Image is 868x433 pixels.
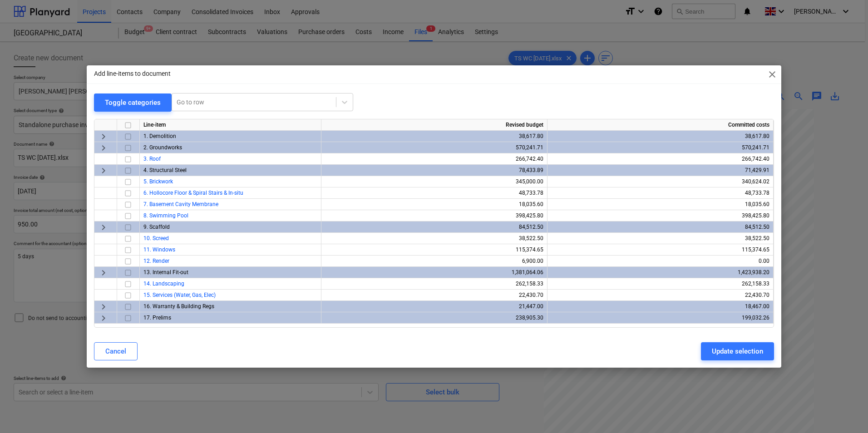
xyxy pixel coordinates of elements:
a: 3. Roof [143,156,161,162]
iframe: Chat Widget [823,389,868,433]
div: 570,241.71 [551,142,769,153]
div: 398,425.80 [325,210,543,221]
div: Line-item [140,119,321,131]
div: 238,905.30 [325,312,543,324]
div: 22,430.70 [551,290,769,301]
div: 21,447.00 [325,301,543,312]
div: 71,429.91 [551,165,769,176]
div: 78,433.89 [325,165,543,176]
a: 10. Screed [143,235,169,241]
div: 84,512.50 [551,221,769,233]
a: 12. Render [143,258,169,264]
div: 262,158.33 [325,278,543,290]
span: 2. Groundworks [143,144,182,151]
div: 38,522.50 [325,233,543,244]
span: keyboard_arrow_right [98,301,109,312]
a: 7. Basement Cavity Membrane [143,201,218,207]
a: 11. Windows [143,246,175,253]
span: 13. Internal Fit-out [143,269,188,276]
span: keyboard_arrow_right [98,313,109,324]
div: 38,522.50 [551,233,769,244]
div: 115,374.65 [325,244,543,256]
div: 48,733.78 [325,187,543,199]
div: Revised budget [321,119,547,131]
div: 38,617.80 [325,131,543,142]
a: 6. Hollocore Floor & Spiral Stairs & In-situ [143,190,243,196]
div: 1,381,064.06 [325,267,543,278]
span: keyboard_arrow_right [98,131,109,142]
div: Toggle categories [105,97,161,108]
div: 6,900.00 [325,256,543,267]
a: 8. Swimming Pool [143,212,188,219]
div: 570,241.71 [325,142,543,153]
div: Cancel [105,345,126,357]
span: keyboard_arrow_right [98,143,109,153]
div: 266,742.40 [325,153,543,165]
span: keyboard_arrow_right [98,222,109,233]
div: Committed costs [547,119,774,131]
p: Add line-items to document [94,69,171,79]
span: keyboard_arrow_right [98,165,109,176]
div: 262,158.33 [551,278,769,290]
div: 340,624.02 [551,176,769,187]
span: 16. Warranty & Building Regs [143,303,214,310]
span: 1. Demolition [143,133,176,139]
div: 266,742.40 [551,153,769,165]
a: 14. Landscaping [143,280,184,287]
div: 1,423,938.20 [551,267,769,278]
button: Update selection [701,342,774,360]
a: 15. Services (Water, Gas, Elec) [143,292,216,298]
span: 4. Structural Steel [143,167,187,173]
div: 199,032.26 [551,312,769,324]
div: 18,035.60 [325,199,543,210]
span: keyboard_arrow_right [98,267,109,278]
div: 115,374.65 [551,244,769,256]
span: 17. Prelims [143,315,171,321]
div: 22,430.70 [325,290,543,301]
div: 48,733.78 [551,187,769,199]
div: 345,000.00 [325,176,543,187]
a: 5. Brickwork [143,178,173,185]
span: 9. Scaffold [143,224,170,230]
div: 398,425.80 [551,210,769,221]
div: 0.00 [551,256,769,267]
div: 18,467.00 [551,301,769,312]
div: 18,035.60 [551,199,769,210]
div: 84,512.50 [325,221,543,233]
div: Update selection [712,345,763,357]
button: Cancel [94,342,138,360]
div: 38,617.80 [551,131,769,142]
span: close [767,69,778,80]
button: Toggle categories [94,93,172,112]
